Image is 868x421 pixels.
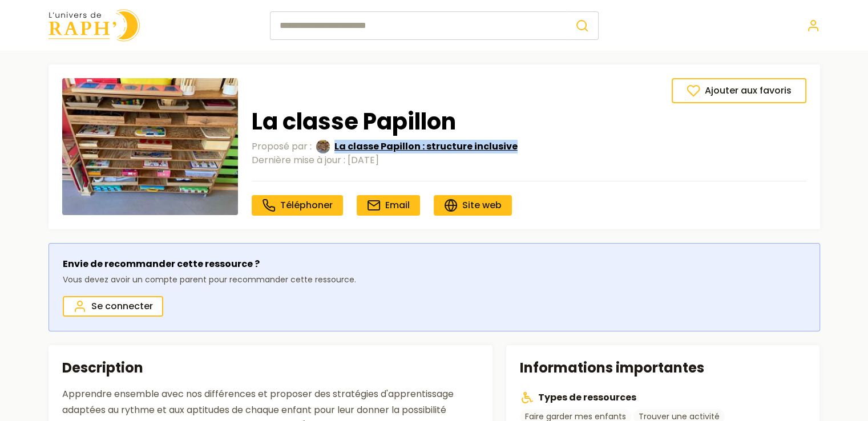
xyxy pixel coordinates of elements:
[252,140,312,153] span: Proposé par :
[316,140,518,153] a: La classe Papillon : structure inclusive La classe Papillon : structure inclusive
[91,299,153,313] span: Se connecter
[63,296,163,317] a: Se connecter
[705,84,792,98] span: Ajouter aux favoris
[348,153,379,167] time: [DATE]
[357,195,420,216] a: Email
[316,140,330,153] img: La classe Papillon : structure inclusive
[49,9,140,42] img: Univers de Raph logo
[63,273,356,287] p: Vous devez avoir un compte parent pour recommander cette ressource.
[62,359,479,377] h2: Description
[566,11,599,40] button: Rechercher
[672,78,806,103] button: Ajouter aux favoris
[252,195,343,216] a: Téléphoner
[385,199,410,212] span: Email
[462,199,502,212] span: Site web
[63,257,356,271] p: Envie de recommander cette ressource ?
[520,391,806,404] h3: Types de ressources
[280,199,333,212] span: Téléphoner
[434,195,512,216] a: Site web
[62,78,238,215] img: Img 9425 3 Copie
[252,153,806,167] div: Dernière mise à jour :
[806,19,820,33] a: Se connecter
[520,359,806,377] h2: Informations importantes
[252,108,806,135] h1: La classe Papillon
[334,140,518,153] span: La classe Papillon : structure inclusive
